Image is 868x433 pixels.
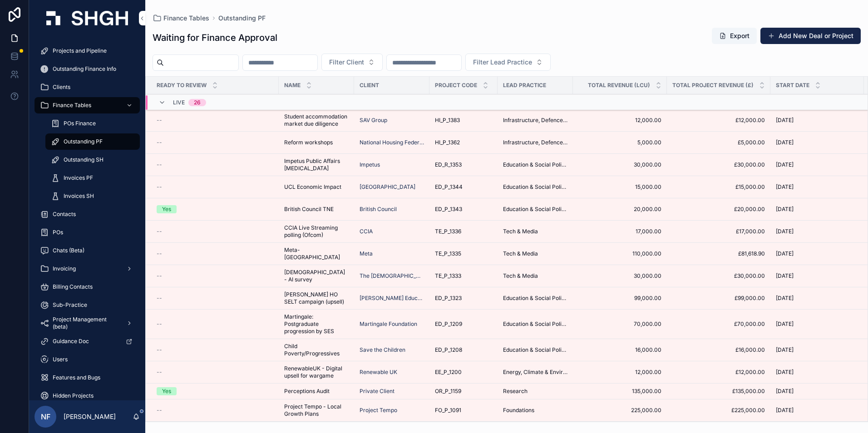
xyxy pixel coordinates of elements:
a: 99,000.00 [578,295,661,302]
a: [DATE] [776,272,858,280]
a: Project Tempo [360,407,424,414]
span: [DATE] [776,388,794,395]
a: £16,000.00 [672,346,765,354]
a: Outstanding SH [45,152,140,168]
a: £12,000.00 [672,117,765,124]
a: -- [157,369,273,376]
a: ED_P_1343 [435,206,492,213]
span: Project Code [435,82,477,89]
a: 20,000.00 [578,206,661,213]
span: CCIA Live Streaming polling (Ofcom) [284,224,349,239]
a: Invoices PF [45,170,140,186]
a: £17,000.00 [672,228,765,235]
a: TE_P_1336 [435,228,492,235]
span: [PERSON_NAME] HO SELT campaign (upsell) [284,291,349,305]
a: TE_P_1335 [435,250,492,257]
span: Student accommodation market due diligence [284,113,349,128]
a: [DATE] [776,183,858,191]
span: £12,000.00 [672,369,765,376]
a: Infrastructure, Defence, Industrial, Transport [503,139,567,146]
h1: Waiting for Finance Approval [153,31,277,44]
span: [DATE] [776,295,794,302]
span: Martingale Foundation [360,320,417,328]
span: POs [53,229,63,236]
span: Lead Practice [503,82,546,89]
span: Research [503,388,528,395]
a: British Council TNE [284,206,349,213]
span: -- [157,295,162,302]
span: [DATE] [776,407,794,414]
a: Martingale Foundation [360,320,424,328]
span: -- [157,139,162,146]
a: 30,000.00 [578,272,661,280]
a: British Council [360,206,424,213]
a: [DATE] [776,369,858,376]
button: Select Button [321,54,383,71]
a: OR_P_1159 [435,388,492,395]
span: 135,000.00 [578,388,661,395]
a: Renewable UK [360,369,397,376]
a: Invoicing [35,261,140,277]
a: £5,000.00 [672,139,765,146]
a: ED_P_1323 [435,295,492,302]
a: FO_P_1091 [435,407,492,414]
a: Tech & Media [503,250,567,257]
a: Martingale: Postgraduate progression by SES [284,313,349,335]
a: Tech & Media [503,272,567,280]
span: 70,000.00 [578,320,661,328]
a: Infrastructure, Defence, Industrial, Transport [503,117,567,124]
span: Projects and Pipeline [53,47,107,54]
span: Child Poverty/Progressives [284,343,349,357]
span: Hidden Projects [53,392,94,399]
a: £135,000.00 [672,388,765,395]
span: HI_P_1383 [435,117,460,124]
span: [DATE] [776,228,794,235]
a: -- [157,139,273,146]
span: [DATE] [776,183,794,191]
a: £15,000.00 [672,183,765,191]
span: Outstanding Finance Info [53,65,116,73]
div: Yes [162,205,171,213]
span: Foundations [503,407,534,414]
a: -- [157,407,273,414]
span: Outstanding PF [218,14,266,23]
a: Yes [157,387,273,395]
span: 17,000.00 [578,228,661,235]
span: -- [157,250,162,257]
span: Reform workshops [284,139,333,146]
a: Guidance Doc [35,333,140,349]
a: -- [157,295,273,302]
span: [DATE] [776,320,794,328]
span: Education & Social Policy [503,206,567,213]
a: POs [35,224,140,241]
span: -- [157,369,162,376]
a: National Housing Federation [360,139,424,146]
span: ED_P_1209 [435,320,462,328]
span: [DATE] [776,161,794,168]
a: 110,000.00 [578,250,661,257]
a: HI_P_1383 [435,117,492,124]
span: [DATE] [776,272,794,280]
a: -- [157,161,273,168]
a: [DATE] [776,117,858,124]
span: [DEMOGRAPHIC_DATA] - AI survey [284,269,349,283]
span: [GEOGRAPHIC_DATA] [360,183,415,191]
button: Select Button [465,54,551,71]
img: App logo [46,11,128,25]
a: Finance Tables [35,97,140,113]
span: £20,000.00 [672,206,765,213]
a: ED_P_1344 [435,183,492,191]
a: [DATE] [776,139,858,146]
span: ED_P_1323 [435,295,462,302]
a: Energy, Climate & Environment [503,369,567,376]
a: Education & Social Policy [503,295,567,302]
span: Meta- [GEOGRAPHIC_DATA] [284,246,349,261]
a: 30,000.00 [578,161,661,168]
a: Project Tempo - Local Growth Plans [284,403,349,418]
